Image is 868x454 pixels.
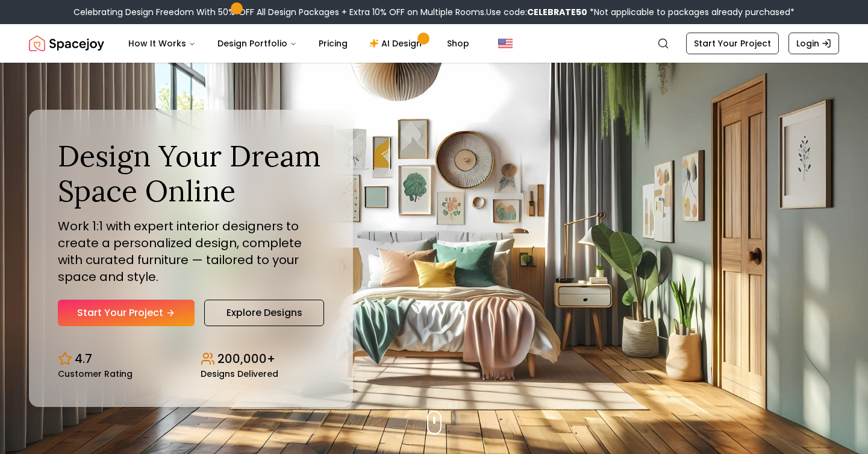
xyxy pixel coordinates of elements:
p: 200,000+ [217,350,275,367]
p: 4.7 [75,350,92,367]
nav: Global [29,24,839,63]
b: CELEBRATE50 [527,6,587,18]
small: Designs Delivered [201,370,278,378]
a: Pricing [309,31,357,55]
h1: Design Your Dream Space Online [58,139,324,208]
span: Use code: [486,6,587,18]
small: Customer Rating [58,370,133,378]
a: Shop [437,31,479,55]
a: Login [788,33,839,54]
img: Spacejoy Logo [29,31,104,55]
div: Design stats [58,341,324,378]
a: AI Design [360,31,435,55]
img: United States [498,36,513,51]
div: Celebrating Design Freedom With 50% OFF All Design Packages + Extra 10% OFF on Multiple Rooms. [73,6,795,18]
a: Explore Designs [204,300,324,326]
p: Work 1:1 with expert interior designers to create a personalized design, complete with curated fu... [58,218,324,285]
a: Spacejoy [29,31,104,55]
nav: Main [119,31,479,55]
a: Start Your Project [686,33,779,54]
button: Design Portfolio [208,31,307,55]
button: How It Works [119,31,205,55]
a: Start Your Project [58,300,195,326]
span: *Not applicable to packages already purchased* [587,6,795,18]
